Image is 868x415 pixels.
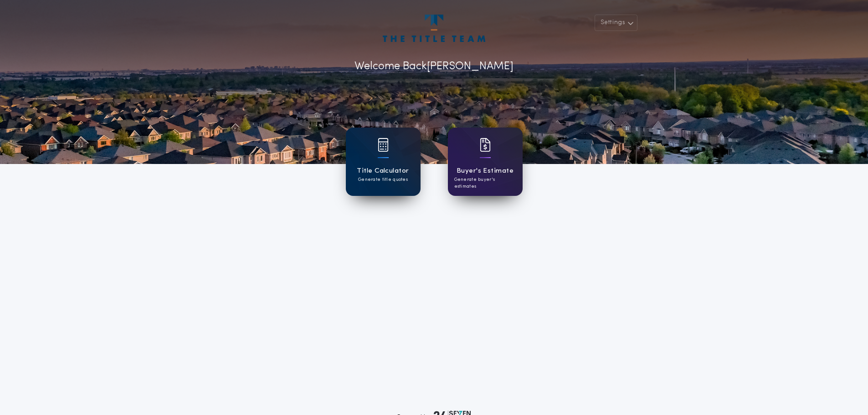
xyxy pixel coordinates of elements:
a: card iconBuyer's EstimateGenerate buyer's estimates [448,128,523,196]
img: account-logo [383,15,485,42]
h1: Title Calculator [357,166,409,176]
h1: Buyer's Estimate [457,166,514,176]
img: card icon [378,138,389,152]
p: Generate title quotes [358,176,408,183]
button: Settings [595,15,637,31]
p: Welcome Back [PERSON_NAME] [354,58,514,75]
a: card iconTitle CalculatorGenerate title quotes [346,128,421,196]
img: card icon [480,138,491,152]
p: Generate buyer's estimates [454,176,516,190]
